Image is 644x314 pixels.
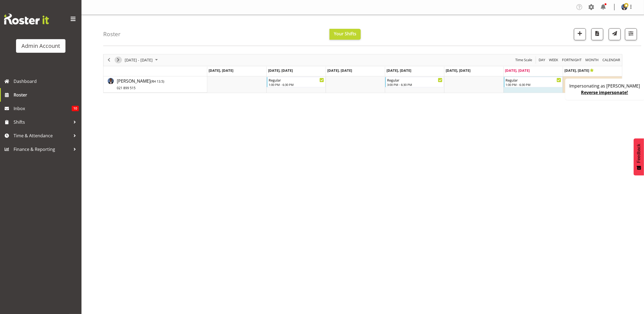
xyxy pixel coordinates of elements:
table: Timeline Week of August 16, 2025 [207,76,622,93]
div: Green, Fred"s event - Regular Begin From Tuesday, August 12, 2025 at 1:00:00 PM GMT+12:00 Ends At... [267,77,325,87]
span: Shifts [14,118,71,126]
a: Reverse impersonate! [581,89,628,95]
div: previous period [104,54,114,66]
div: Green, Fred"s event - Regular Begin From Thursday, August 14, 2025 at 3:00:00 PM GMT+12:00 Ends A... [385,77,444,87]
div: Timeline Week of August 16, 2025 [103,54,622,93]
button: Download a PDF of the roster according to the set date range. [591,28,603,40]
div: Green, Fred"s event - Regular Begin From Saturday, August 16, 2025 at 1:00:00 PM GMT+12:00 Ends A... [504,77,563,87]
div: Admin Account [21,42,60,50]
button: Fortnight [561,57,583,63]
div: next period [114,54,123,66]
span: [DATE] - [DATE] [124,57,153,63]
button: Your Shifts [329,29,361,40]
div: Regular [506,77,561,83]
span: Roster [14,91,79,99]
button: Time Scale [514,57,533,63]
h4: Roster [103,31,121,37]
span: 021 899 515 [117,86,136,90]
button: Month [602,57,621,63]
button: August 2025 [124,57,160,63]
div: 1:00 PM - 6:30 PM [269,82,324,87]
div: Regular [269,77,324,83]
span: RH 13.5 [152,79,163,84]
span: Inbox [14,104,72,113]
button: Timeline Week [548,57,559,63]
button: Timeline Month [585,57,600,63]
span: Your Shifts [334,31,356,37]
span: Week [548,57,559,63]
img: Rosterit website logo [4,14,49,24]
span: 10 [72,106,79,111]
button: Timeline Day [538,57,546,63]
img: black-ianbbb17ca7de4945c725cbf0de5c0c82ee.png [621,4,628,10]
span: [DATE], [DATE] [446,68,470,73]
button: Feedback - Show survey [634,138,644,175]
span: [DATE], [DATE] [564,68,594,73]
span: Dashboard [14,77,79,85]
div: 1:00 PM - 6:30 PM [506,82,561,87]
button: Filter Shifts [625,28,637,40]
button: Previous [105,57,113,63]
div: Regular [387,77,442,83]
span: [DATE], [DATE] [268,68,293,73]
p: Impersonating as [PERSON_NAME] [569,83,640,89]
span: Time & Attendance [14,132,71,140]
a: [PERSON_NAME](RH 13.5)021 899 515 [117,78,164,91]
div: August 11 - 17, 2025 [123,54,161,66]
span: Month [585,57,599,63]
span: [DATE], [DATE] [327,68,352,73]
span: calendar [602,57,621,63]
span: [DATE], [DATE] [505,68,530,73]
span: Feedback [636,144,641,163]
span: Finance & Reporting [14,145,71,153]
td: Green, Fred resource [103,76,207,93]
span: [DATE], [DATE] [209,68,233,73]
button: Next [115,57,122,63]
button: Add a new shift [574,28,586,40]
span: Time Scale [515,57,533,63]
span: [PERSON_NAME] [117,78,164,91]
button: Send a list of all shifts for the selected filtered period to all rostered employees. [609,28,621,40]
span: ( ) [150,79,164,84]
div: 3:00 PM - 6:30 PM [387,82,442,87]
span: Day [538,57,546,63]
span: [DATE], [DATE] [387,68,411,73]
